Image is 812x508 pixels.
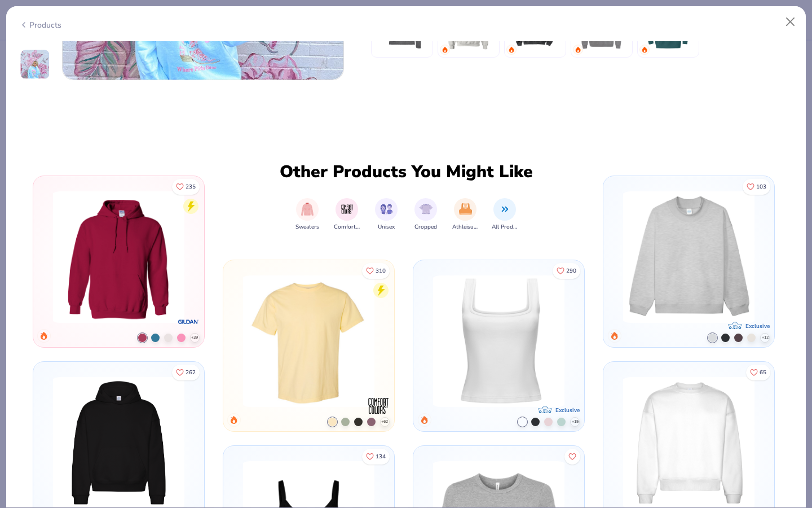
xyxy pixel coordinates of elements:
[380,203,393,216] img: Unisex Image
[745,322,770,331] div: Exclusive
[362,263,390,279] button: Like
[341,203,354,216] img: Comfort Colors Image
[566,268,576,274] span: 290
[272,162,540,182] div: Other Products You Might Like
[420,203,433,216] img: Cropped Image
[301,203,314,216] img: Sweaters Image
[508,46,515,53] img: trending.gif
[414,223,437,231] span: Cropped
[177,310,200,333] img: brand logo
[414,198,437,231] button: filter button
[186,370,196,375] span: 262
[376,454,386,459] span: 134
[492,198,518,231] div: filter for All Products
[553,263,580,279] button: Like
[619,191,760,323] img: Fresh Prints Denver Mock Neck Heavyweight Sweatshirt
[452,223,478,231] span: Athleisure
[378,223,395,231] span: Unisex
[429,275,570,407] img: Fresh Prints Sydney Square Neck Tank Top
[572,419,579,425] span: + 15
[459,203,472,216] img: Athleisure Image
[641,46,648,53] img: trending.gif
[743,179,770,195] button: Like
[295,198,319,231] div: filter for Sweaters
[756,184,766,190] span: 103
[498,203,511,216] img: All Products Image
[564,449,580,465] button: Like
[492,198,518,231] button: filter button
[452,198,478,231] div: filter for Athleisure
[780,11,801,33] button: Close
[334,223,360,231] span: Comfort Colors
[295,198,319,231] button: filter button
[762,335,769,341] span: + 12
[334,198,360,231] button: filter button
[367,395,390,417] img: brand logo
[452,198,478,231] button: filter button
[746,365,770,380] button: Like
[238,275,379,407] img: Comfort Colors Adult Heavyweight T-Shirt
[760,370,766,375] span: 65
[555,406,580,415] div: Exclusive
[376,268,386,274] span: 310
[442,46,448,53] img: trending.gif
[19,19,61,31] div: Products
[295,223,319,231] span: Sweaters
[575,46,581,53] img: trending.gif
[375,198,398,231] div: filter for Unisex
[362,449,390,465] button: Like
[48,191,189,323] img: Gildan Adult Heavy Blend 8 Oz. 50/50 Hooded Sweatshirt
[186,184,196,190] span: 235
[172,365,200,380] button: Like
[172,179,200,195] button: Like
[381,419,388,425] span: + 62
[492,223,518,231] span: All Products
[20,49,50,80] img: User generated content
[414,198,437,231] div: filter for Cropped
[375,198,398,231] button: filter button
[191,335,198,341] span: + 39
[334,198,360,231] div: filter for Comfort Colors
